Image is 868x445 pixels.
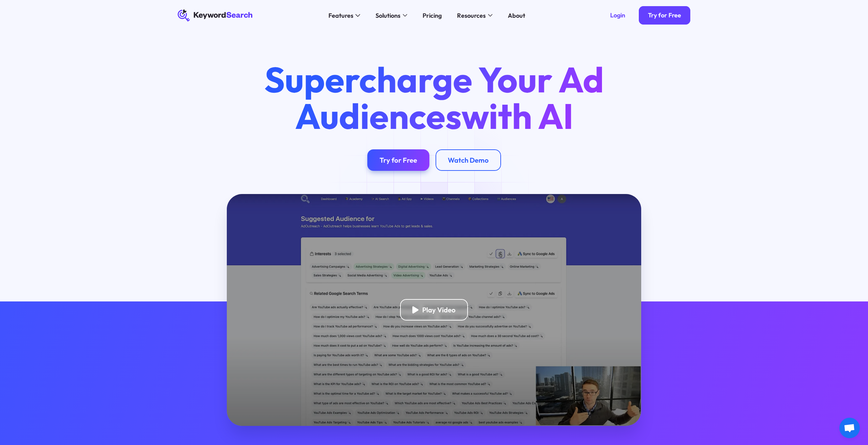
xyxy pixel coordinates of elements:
[601,6,634,25] a: Login
[839,418,860,438] div: Open chat
[328,11,353,20] div: Features
[610,12,625,19] div: Login
[250,61,618,134] h1: Supercharge Your Ad Audiences
[422,306,456,314] div: Play Video
[380,156,417,164] div: Try for Free
[639,6,690,25] a: Try for Free
[648,12,681,19] div: Try for Free
[423,11,442,20] div: Pricing
[367,149,429,171] a: Try for Free
[448,156,489,164] div: Watch Demo
[503,9,530,21] a: About
[376,11,400,20] div: Solutions
[227,194,641,426] a: open lightbox
[508,11,525,20] div: About
[418,9,446,21] a: Pricing
[461,93,573,138] span: with AI
[457,11,486,20] div: Resources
